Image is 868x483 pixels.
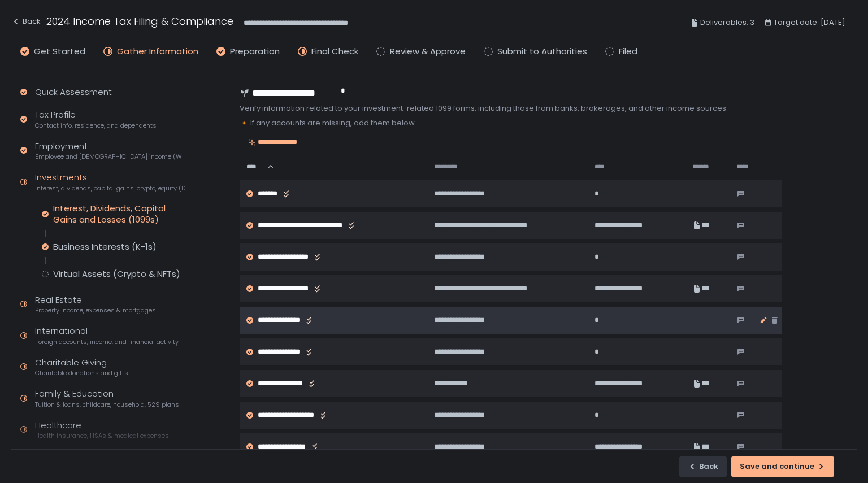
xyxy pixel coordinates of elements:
[117,45,198,58] span: Gather Information
[35,108,157,130] div: Tax Profile
[35,86,112,99] div: Quick Assessment
[35,306,156,315] span: Property income, expenses & mortgages
[35,184,185,193] span: Interest, dividends, capital gains, crypto, equity (1099s, K-1s)
[53,268,180,280] div: Virtual Assets (Crypto & NFTs)
[35,153,185,161] span: Employee and [DEMOGRAPHIC_DATA] income (W-2s)
[35,401,179,409] span: Tuition & loans, childcare, household, 529 plans
[34,45,85,58] span: Get Started
[700,16,754,29] span: Deliverables: 3
[11,15,41,28] div: Back
[688,462,718,472] div: Back
[53,203,185,225] div: Interest, Dividends, Capital Gains and Losses (1099s)
[35,121,157,130] span: Contact info, residence, and dependents
[240,118,782,128] div: 🔸 If any accounts are missing, add them below.
[731,456,834,477] button: Save and continue
[35,294,156,315] div: Real Estate
[35,171,185,193] div: Investments
[11,14,41,32] button: Back
[35,419,169,441] div: Healthcare
[35,140,185,162] div: Employment
[35,388,179,409] div: Family & Education
[311,45,358,58] span: Final Check
[240,103,782,114] div: Verify information related to your investment-related 1099 forms, including those from banks, bro...
[53,241,157,253] div: Business Interests (K-1s)
[35,356,128,378] div: Charitable Giving
[679,456,727,477] button: Back
[230,45,280,58] span: Preparation
[46,14,233,29] h1: 2024 Income Tax Filing & Compliance
[740,462,826,472] div: Save and continue
[35,338,179,346] span: Foreign accounts, income, and financial activity
[35,369,128,377] span: Charitable donations and gifts
[35,325,179,346] div: International
[35,432,169,440] span: Health insurance, HSAs & medical expenses
[390,45,466,58] span: Review & Approve
[774,16,845,29] span: Target date: [DATE]
[497,45,587,58] span: Submit to Authorities
[619,45,637,58] span: Filed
